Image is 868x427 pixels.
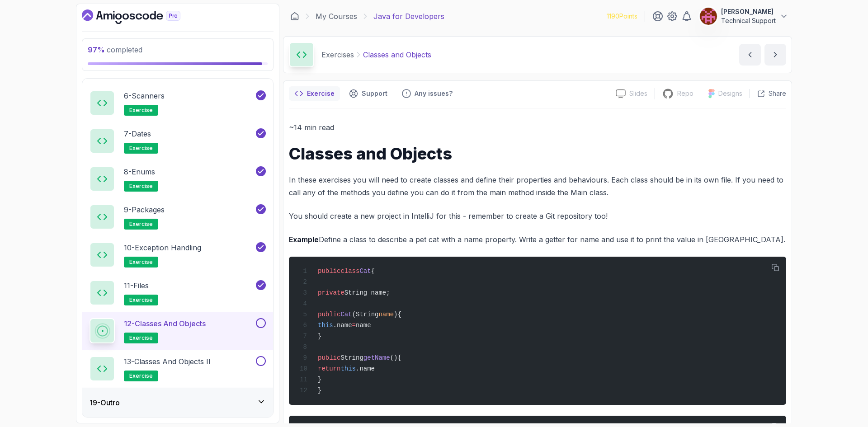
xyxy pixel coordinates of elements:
[289,86,340,101] button: notes button
[90,204,266,230] button: 9-Packagesexercise
[124,204,165,215] p: 9 - Packages
[124,128,151,139] p: 7 - Dates
[82,388,273,417] button: 19-Outro
[289,121,786,134] p: ~14 min read
[90,128,266,154] button: 7-Datesexercise
[629,89,647,98] p: Slides
[318,311,340,318] span: public
[607,12,637,21] p: 1190 Points
[307,89,335,98] p: Exercise
[359,267,371,275] span: Cat
[362,89,387,98] p: Support
[90,356,266,381] button: 13-Classes and Objects IIexercise
[318,267,340,275] span: public
[129,372,153,380] span: exercise
[129,296,153,304] span: exercise
[340,267,359,275] span: class
[371,267,375,275] span: {
[124,166,155,177] p: 8 - Enums
[750,89,786,98] button: Share
[769,89,786,98] p: Share
[378,311,394,318] span: name
[340,365,356,372] span: this
[129,145,153,152] span: exercise
[721,7,776,16] p: [PERSON_NAME]
[764,44,786,66] button: next content
[318,365,340,372] span: return
[396,86,458,101] button: Feedback button
[352,311,379,318] span: (String
[289,174,786,199] p: In these exercises you will need to create classes and define their properties and behaviours. Ea...
[390,354,401,361] span: (){
[90,242,266,267] button: 10-Exception Handlingexercise
[318,354,340,361] span: public
[290,12,299,21] a: Dashboard
[356,365,375,372] span: .name
[318,322,333,329] span: this
[124,356,211,367] p: 13 - Classes and Objects II
[321,49,354,60] p: Exercises
[289,233,786,246] p: Define a class to describe a pet cat with a name property. Write a getter for name and use it to ...
[699,7,788,25] button: user profile image[PERSON_NAME]Technical Support
[363,354,390,361] span: getName
[129,258,153,266] span: exercise
[90,318,266,343] button: 12-Classes and Objectsexercise
[124,318,206,329] p: 12 - Classes and Objects
[373,11,444,22] p: Java for Developers
[124,242,201,253] p: 10 - Exception Handling
[289,235,319,244] strong: Example
[88,45,142,54] span: completed
[318,387,321,394] span: }
[333,322,352,329] span: .name
[124,90,165,101] p: 6 - Scanners
[415,89,453,98] p: Any issues?
[90,166,266,192] button: 8-Enumsexercise
[739,44,761,66] button: previous content
[363,49,431,60] p: Classes and Objects
[318,376,321,383] span: }
[129,221,153,228] span: exercise
[316,11,357,22] a: My Courses
[318,333,321,340] span: }
[129,183,153,190] span: exercise
[344,86,393,101] button: Support button
[340,311,352,318] span: Cat
[88,45,105,54] span: 97 %
[700,8,717,25] img: user profile image
[318,289,344,296] span: private
[124,280,149,291] p: 11 - Files
[90,280,266,305] button: 11-Filesexercise
[129,107,153,114] span: exercise
[352,322,356,329] span: =
[289,210,786,222] p: You should create a new project in IntelliJ for this - remember to create a Git repository too!
[721,16,776,25] p: Technical Support
[90,90,266,116] button: 6-Scannersexercise
[718,89,742,98] p: Designs
[90,397,120,408] h3: 19 - Outro
[340,354,363,361] span: String
[677,89,693,98] p: Repo
[289,145,786,163] h1: Classes and Objects
[356,322,371,329] span: name
[344,289,390,296] span: String name;
[82,9,201,24] a: Dashboard
[394,311,401,318] span: ){
[129,334,153,342] span: exercise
